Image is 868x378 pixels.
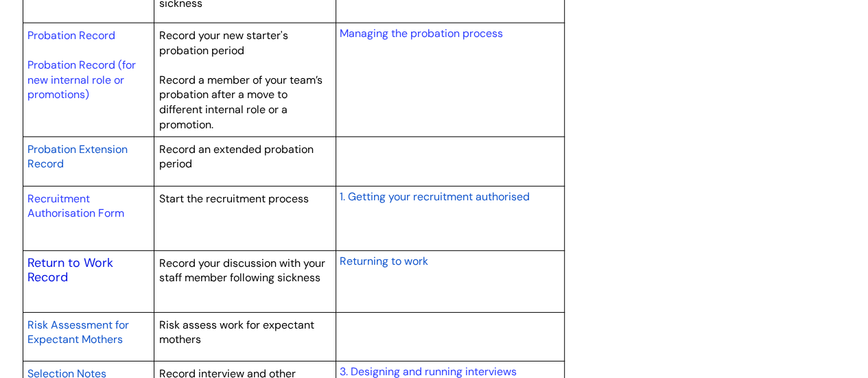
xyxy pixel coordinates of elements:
span: 1. Getting your recruitment authorised [339,189,529,204]
a: Risk Assessment for Expectant Mothers [27,316,129,348]
a: Recruitment Authorisation Form [27,191,124,221]
a: Probation Record (for new internal role or promotions) [27,58,136,102]
span: Record your discussion with your staff member following sickness [159,256,325,285]
a: Returning to work [339,252,427,269]
a: Managing the probation process [339,26,502,40]
span: Returning to work [339,254,427,268]
span: Start the recruitment process [159,191,309,206]
span: Record an extended probation period [159,142,314,172]
span: Risk Assessment for Expectant Mothers [27,318,129,347]
span: Record a member of your team’s probation after a move to different internal role or a promotion. [159,73,322,132]
a: Probation Extension Record [27,141,128,172]
span: Risk assess work for expectant mothers [159,318,314,347]
span: Probation Extension Record [27,142,128,172]
a: 1. Getting your recruitment authorised [339,188,529,204]
a: Return to Work Record [27,255,113,286]
a: Probation Record [27,28,115,43]
span: Record your new starter's probation period [159,28,288,58]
